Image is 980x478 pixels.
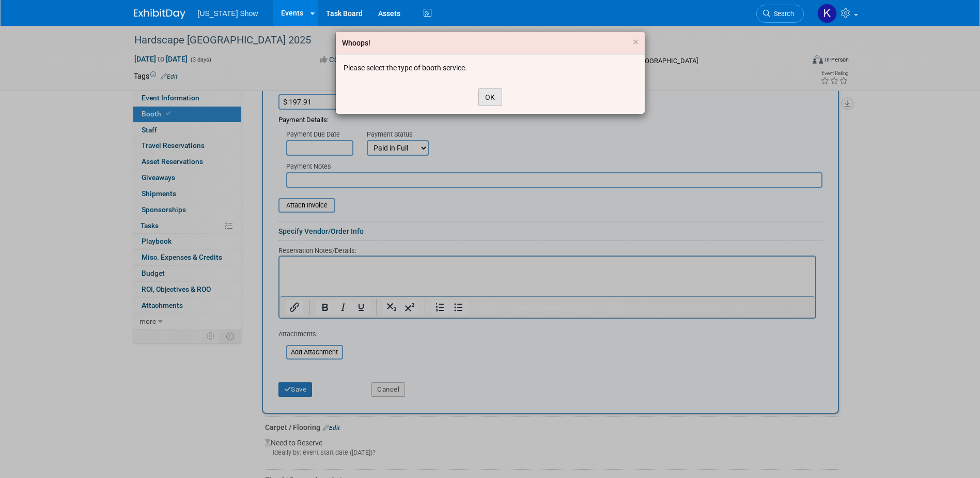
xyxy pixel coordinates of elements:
[478,88,502,106] button: OK
[633,36,639,48] span: ×
[633,37,639,48] button: Close
[342,38,370,48] div: Whoops!
[6,4,531,14] body: Rich Text Area. Press ALT-0 for help.
[344,63,637,73] div: Please select the type of booth service.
